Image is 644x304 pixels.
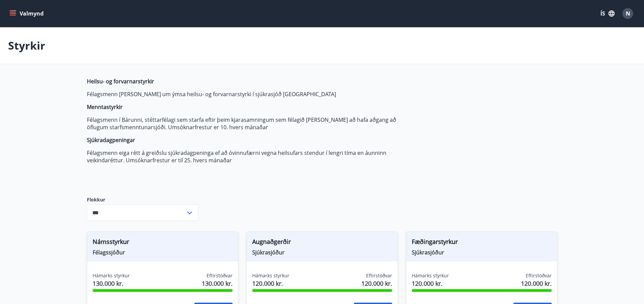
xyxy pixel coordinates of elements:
[252,249,392,256] span: Sjúkrasjóður
[252,279,289,288] span: 120.000 kr.
[8,38,45,53] p: Styrkir
[87,90,406,98] p: Félagsmenn [PERSON_NAME] um ýmsa heilsu- og forvarnarstyrki í sjúkrasjóð [GEOGRAPHIC_DATA]
[93,272,130,279] span: Hámarks styrkur
[597,7,618,20] button: ÍS
[93,237,233,249] span: Námsstyrkur
[93,249,233,256] span: Félagssjóður
[361,279,392,288] span: 120.000 kr.
[207,272,233,279] span: Eftirstöðvar
[521,279,552,288] span: 120.000 kr.
[93,279,130,288] span: 130.000 kr.
[87,103,123,111] strong: Menntastyrkir
[87,136,135,144] strong: Sjúkradagpeningar
[252,272,289,279] span: Hámarks styrkur
[412,249,552,256] span: Sjúkrasjóður
[412,279,449,288] span: 120.000 kr.
[87,196,198,203] label: Flokkur
[412,237,552,249] span: Fæðingarstyrkur
[526,272,552,279] span: Eftirstöðvar
[87,149,406,164] p: Félagsmenn eiga rétt á greiðslu sjúkradagpeninga ef að óvinnufærni vegna heilsufars stendur í len...
[202,279,233,288] span: 130.000 kr.
[8,7,46,20] button: menu
[252,237,392,249] span: Augnaðgerðir
[620,5,636,22] button: N
[366,272,392,279] span: Eftirstöðvar
[626,10,630,17] span: N
[412,272,449,279] span: Hámarks styrkur
[87,116,406,131] p: Félagsmenn í Bárunni, stéttarfélagi sem starfa eftir þeim kjarasamningum sem félagið [PERSON_NAME...
[87,78,154,85] strong: Heilsu- og forvarnarstyrkir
